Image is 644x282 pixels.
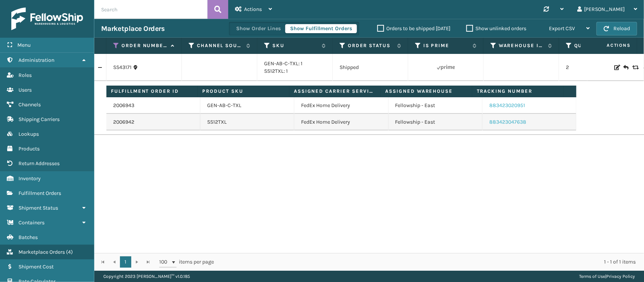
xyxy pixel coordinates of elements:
[579,274,605,279] a: Terms of Use
[200,114,294,130] td: SS12TXL
[423,42,469,49] label: Is Prime
[111,88,193,95] label: Fulfillment Order ID
[18,234,38,241] span: Batches
[18,219,45,226] span: Containers
[18,160,60,167] span: Return Addresses
[121,42,167,49] label: Order Number
[101,24,164,33] h3: Marketplace Orders
[18,146,40,152] span: Products
[66,249,73,255] span: ( 4 )
[11,8,83,30] img: logo
[159,258,171,266] span: 100
[18,249,65,255] span: Marketplace Orders
[200,97,294,114] td: GEN-AB-C-TXL
[264,68,288,74] a: SS12TXL: 1
[18,205,58,211] span: Shipment Status
[202,88,284,95] label: Product SKU
[294,114,388,130] td: FedEx Home Delivery
[18,101,41,108] span: Channels
[225,258,636,266] div: 1 - 1 of 1 items
[623,64,628,71] i: Create Return Label
[103,271,190,282] p: Copyright 2023 [PERSON_NAME]™ v 1.0.185
[18,175,41,182] span: Inventory
[264,60,303,67] a: GEN-AB-C-TXL: 1
[113,102,134,109] a: 2006943
[579,271,635,282] div: |
[596,22,637,35] button: Reload
[489,102,525,109] a: 883423020951
[389,97,483,114] td: Fellowship - East
[18,264,54,270] span: Shipment Cost
[549,25,575,32] span: Export CSV
[477,88,559,95] label: Tracking Number
[18,116,60,123] span: Shipping Carriers
[231,24,286,33] button: Show Order Lines
[272,42,318,49] label: SKU
[294,97,388,114] td: FedEx Home Delivery
[244,6,262,12] span: Actions
[583,39,635,52] span: Actions
[632,65,637,70] i: Replace
[333,54,408,81] td: Shipped
[159,256,214,268] span: items per page
[614,65,619,70] i: Edit
[499,42,544,49] label: Warehouse Information
[113,118,134,126] a: 2006942
[18,190,61,196] span: Fulfillment Orders
[294,88,376,95] label: Assigned Carrier Service
[18,87,32,93] span: Users
[18,57,54,63] span: Administration
[606,274,635,279] a: Privacy Policy
[18,72,32,78] span: Roles
[17,42,31,48] span: Menu
[197,42,243,49] label: Channel Source
[120,256,131,268] a: 1
[377,25,450,32] label: Orders to be shipped [DATE]
[18,131,39,137] span: Lookups
[385,88,467,95] label: Assigned Warehouse
[559,54,635,81] td: 2
[389,114,483,130] td: Fellowship - East
[348,42,393,49] label: Order Status
[574,42,620,49] label: Quantity
[113,64,132,71] a: SS43171
[285,24,357,33] button: Show Fulfillment Orders
[466,25,526,32] label: Show unlinked orders
[489,119,526,125] a: 883423047638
